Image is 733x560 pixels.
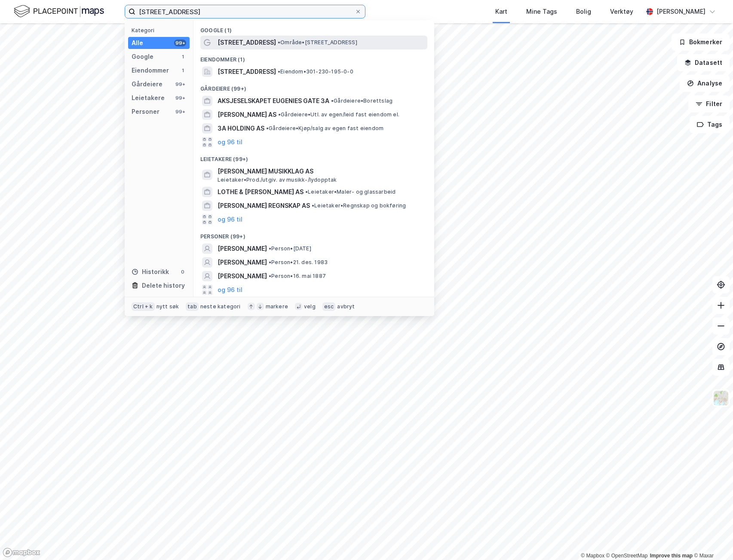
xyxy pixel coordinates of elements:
a: OpenStreetMap [606,553,648,559]
div: Gårdeiere [132,79,163,89]
span: [PERSON_NAME] AS [218,110,276,120]
button: Analyse [680,75,730,92]
span: • [269,245,271,252]
div: 99+ [174,81,186,88]
img: logo.f888ab2527a4732fd821a326f86c7f29.svg [14,4,104,19]
div: Leietakere (99+) [193,149,434,164]
span: • [331,97,334,104]
div: Ctrl + k [132,302,155,311]
span: [PERSON_NAME] [218,271,267,281]
div: Eiendommer (1) [193,49,434,65]
div: tab [186,302,199,311]
div: Delete history [142,280,185,291]
div: 99+ [174,108,186,115]
span: • [305,189,308,195]
div: markere [266,303,288,310]
div: Kart [495,6,507,17]
span: • [269,273,271,279]
div: avbryt [337,303,355,310]
a: Mapbox homepage [3,548,40,557]
div: neste kategori [200,303,241,310]
div: Bolig [576,6,591,17]
span: Gårdeiere • Borettslag [331,97,393,104]
div: esc [322,302,336,311]
button: Datasett [677,54,730,71]
span: Eiendom • 301-230-195-0-0 [278,68,353,75]
a: Improve this map [650,553,693,559]
button: og 96 til [218,214,242,225]
div: Alle [132,38,143,48]
button: og 96 til [218,285,242,295]
div: Leietakere [132,93,165,103]
span: 3A HOLDING AS [218,123,264,134]
input: Søk på adresse, matrikkel, gårdeiere, leietakere eller personer [135,5,355,18]
a: Mapbox [581,553,604,559]
div: Eiendommer [132,65,169,76]
div: Kontrollprogram for chat [690,519,733,560]
div: [PERSON_NAME] [656,6,705,17]
div: nytt søk [156,303,179,310]
span: [PERSON_NAME] REGNSKAP AS [218,201,310,211]
span: • [312,202,314,209]
div: Historikk [132,267,169,277]
div: Personer [132,107,159,117]
div: 1 [179,67,186,74]
span: [PERSON_NAME] [218,243,267,254]
div: Verktøy [610,6,633,17]
div: Kategori [132,27,190,33]
button: Bokmerker [672,33,730,51]
div: Google [132,52,153,62]
span: [STREET_ADDRESS] [218,37,276,48]
span: • [266,125,269,131]
span: Gårdeiere • Kjøp/salg av egen fast eiendom [266,125,383,132]
span: • [269,259,271,265]
span: [STREET_ADDRESS] [218,67,276,77]
span: [PERSON_NAME] [218,257,267,268]
span: Leietaker • Prod./utgiv. av musikk-/lydopptak [218,177,337,183]
span: Område • [STREET_ADDRESS] [278,39,357,46]
span: AKSJESELSKAPET EUGENIES GATE 3A [218,96,329,106]
div: velg [304,303,316,310]
span: [PERSON_NAME] MUSIKKLAG AS [218,166,424,177]
div: Gårdeiere (99+) [193,79,434,94]
button: Filter [688,95,730,113]
div: 99+ [174,94,186,101]
span: Person • [DATE] [269,245,311,252]
span: Leietaker • Regnskap og bokføring [312,202,406,209]
div: 0 [179,268,186,275]
span: LOTHE & [PERSON_NAME] AS [218,187,304,197]
span: Gårdeiere • Utl. av egen/leid fast eiendom el. [278,111,399,118]
span: Leietaker • Maler- og glassarbeid [305,189,396,195]
button: Tags [690,116,730,133]
div: Mine Tags [526,6,557,17]
span: Person • 21. des. 1983 [269,259,328,266]
img: Z [713,390,729,406]
span: • [278,39,280,46]
span: • [278,68,280,75]
div: 99+ [174,40,186,46]
div: Personer (99+) [193,226,434,242]
iframe: Chat Widget [690,519,733,560]
button: og 96 til [218,137,242,147]
span: • [278,111,281,118]
div: 1 [179,53,186,60]
div: Google (1) [193,20,434,36]
span: Person • 16. mai 1887 [269,273,326,280]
